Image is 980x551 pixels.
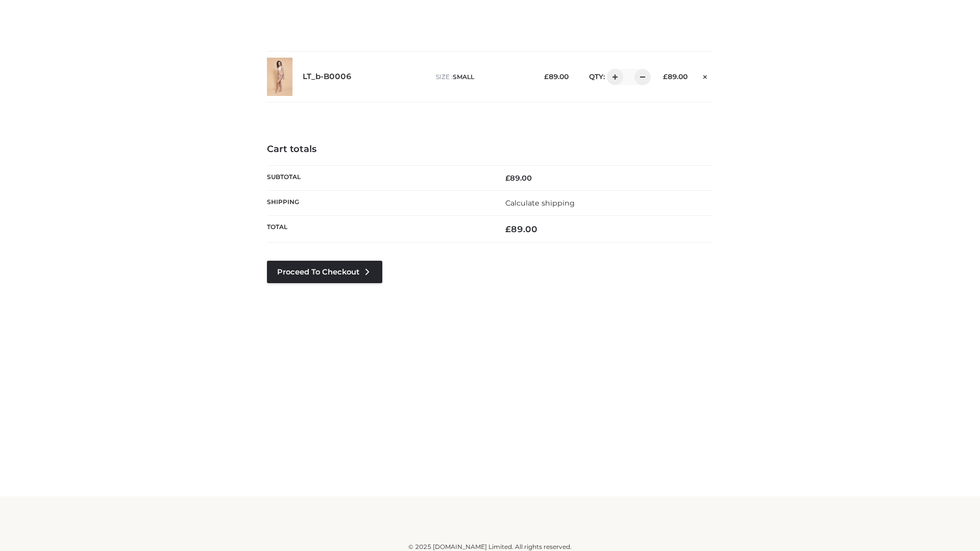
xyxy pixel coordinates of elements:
p: size : [436,72,528,82]
a: Calculate shipping [505,198,575,208]
span: £ [544,72,549,81]
a: Proceed to Checkout [267,261,382,283]
bdi: 89.00 [663,72,688,81]
h4: Cart totals [267,144,713,155]
a: Remove this item [698,69,713,82]
bdi: 89.00 [544,72,569,81]
span: SMALL [453,73,474,81]
th: Total [267,216,490,243]
a: LT_b-B0006 [303,72,352,82]
div: QTY: [579,69,647,85]
bdi: 89.00 [505,224,537,234]
span: £ [663,72,668,81]
span: £ [505,224,511,234]
th: Shipping [267,190,490,215]
bdi: 89.00 [505,173,532,183]
span: £ [505,173,510,183]
th: Subtotal [267,165,490,190]
img: LT_b-B0006 - SMALL [267,58,292,96]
